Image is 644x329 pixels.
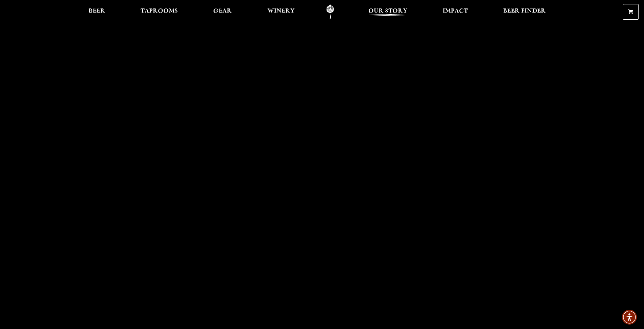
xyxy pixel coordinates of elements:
a: Odell Home [317,4,343,20]
span: Beer [89,8,105,14]
a: Impact [438,4,472,20]
span: Taprooms [141,8,178,14]
span: Gear [213,8,232,14]
a: Beer Finder [499,4,550,20]
span: Impact [443,8,468,14]
span: Beer Finder [503,8,546,14]
a: Beer [84,4,110,20]
span: Winery [268,8,295,14]
span: Our Story [368,8,407,14]
a: Gear [209,4,236,20]
div: Accessibility Menu [622,310,637,325]
a: Taprooms [136,4,182,20]
a: Our Story [364,4,412,20]
a: Winery [263,4,299,20]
